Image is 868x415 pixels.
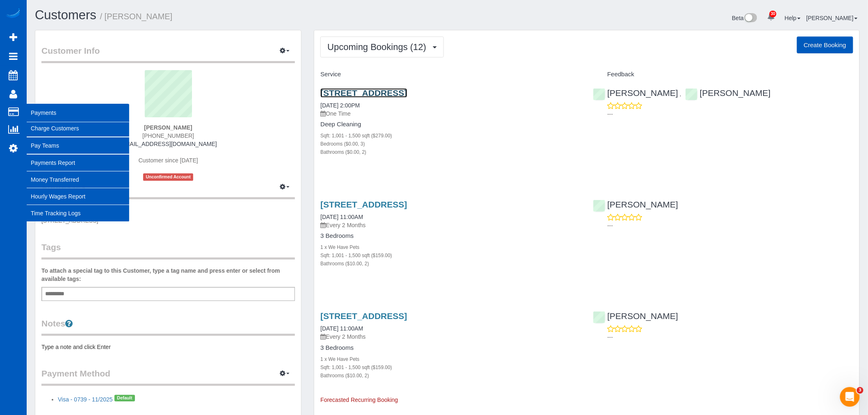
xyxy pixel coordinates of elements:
a: [DATE] 11:00AM [320,214,363,220]
span: Unconfirmed Account [143,173,193,180]
a: Pay Teams [27,137,129,154]
img: Automaid Logo [5,8,21,20]
span: , [680,91,681,97]
a: [STREET_ADDRESS] [320,200,407,209]
iframe: Intercom live chat [840,387,860,407]
span: [STREET_ADDRESS] [41,217,98,224]
a: [PERSON_NAME] [593,311,678,321]
p: --- [608,221,853,230]
h4: 3 Bedrooms [320,233,580,239]
legend: Notes [41,317,295,336]
span: [PHONE_NUMBER] [142,132,194,139]
p: Every 2 Months [320,333,580,341]
a: Time Tracking Logs [27,205,129,221]
a: Beta [732,15,758,21]
span: 30 [770,11,777,17]
a: [STREET_ADDRESS] [320,311,407,321]
a: [STREET_ADDRESS] [320,88,407,98]
a: Visa - 0739 - 11/2025 [58,396,113,403]
label: To attach a special tag to this Customer, type a tag name and press enter or select from availabl... [41,267,295,283]
small: Sqft: 1,001 - 1,500 sqft ($159.00) [320,253,392,258]
small: Bedrooms ($0.00, 3) [320,141,365,147]
p: Every 2 Months [320,221,580,229]
a: 30 [763,8,779,26]
button: Upcoming Bookings (12) [320,36,444,57]
a: [PERSON_NAME] [806,15,858,21]
legend: Customer Info [41,45,295,63]
pre: Type a note and click Enter [41,343,295,351]
small: Sqft: 1,001 - 1,500 sqft ($279.00) [320,133,392,139]
small: Bathrooms ($0.00, 2) [320,149,366,155]
a: Money Transferred [27,171,129,188]
a: [PERSON_NAME] [593,200,678,209]
legend: Tags [41,241,295,260]
span: Default [114,395,135,401]
small: Sqft: 1,001 - 1,500 sqft ($159.00) [320,365,392,370]
span: Upcoming Bookings (12) [327,42,430,52]
a: Payments Report [27,155,129,171]
small: 1 x We Have Pets [320,244,359,250]
small: / [PERSON_NAME] [100,12,173,21]
strong: [PERSON_NAME] [144,124,192,131]
span: 3 [857,387,863,394]
a: [PERSON_NAME] [593,88,678,98]
a: Customers [35,8,96,22]
p: --- [608,110,853,118]
button: Create Booking [797,36,853,54]
a: [PERSON_NAME] [685,88,771,98]
a: [DATE] 2:00PM [320,102,360,109]
span: Customer since [DATE] [139,157,198,164]
img: New interface [744,13,757,24]
legend: Payment Method [41,367,295,386]
h4: Feedback [593,71,853,78]
span: Forecasted Recurring Booking [320,397,398,403]
small: 1 x We Have Pets [320,356,359,362]
ul: Payments [27,120,129,222]
span: Payments [27,103,129,122]
small: Bathrooms ($10.00, 2) [320,261,369,267]
a: Help [785,15,801,21]
h4: Service [320,71,580,78]
a: Charge Customers [27,120,129,137]
h4: 3 Bedrooms [320,344,580,351]
a: [EMAIL_ADDRESS][DOMAIN_NAME] [120,141,217,147]
p: One Time [320,109,580,118]
a: Hourly Wages Report [27,188,129,205]
a: [DATE] 11:00AM [320,325,363,332]
small: Bathrooms ($10.00, 2) [320,373,369,379]
h4: Deep Cleaning [320,121,580,128]
p: --- [608,333,853,341]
